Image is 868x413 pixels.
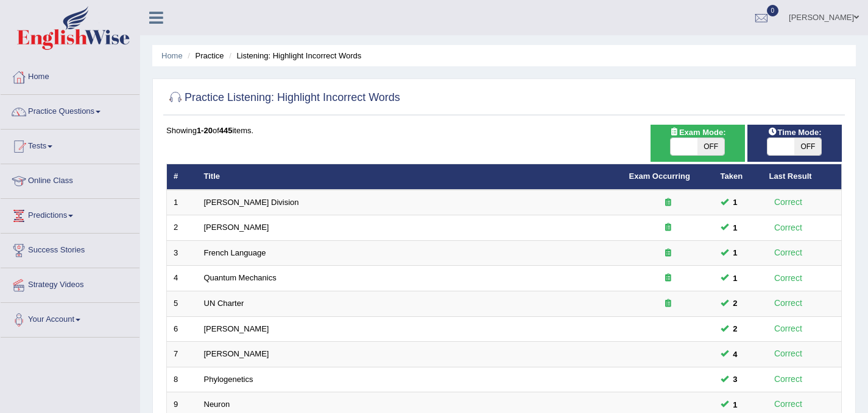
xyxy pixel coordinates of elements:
[763,164,842,190] th: Last Result
[629,172,690,181] a: Exam Occurring
[1,268,139,299] a: Strategy Videos
[769,195,808,209] div: Correct
[629,248,707,259] div: Exam occurring question
[1,234,139,264] a: Success Stories
[167,291,197,317] td: 5
[629,272,707,284] div: Exam occurring question
[729,373,743,386] span: You can still take this question
[697,138,724,155] span: OFF
[714,164,763,190] th: Taken
[197,164,623,190] th: Title
[167,266,197,291] td: 4
[166,89,400,107] h2: Practice Listening: Highlight Incorrect Words
[1,60,139,91] a: Home
[161,51,183,60] a: Home
[204,273,277,282] a: Quantum Mechanics
[769,372,808,386] div: Correct
[204,324,269,333] a: [PERSON_NAME]
[769,397,808,411] div: Correct
[167,190,197,215] td: 1
[185,50,224,61] li: Practice
[769,296,808,310] div: Correct
[769,221,808,235] div: Correct
[729,348,743,361] span: You can still take this question
[204,375,253,384] a: Phylogenetics
[729,246,743,259] span: You can still take this question
[651,125,745,162] div: Show exams occurring in exams
[729,322,743,335] span: You can still take this question
[629,298,707,310] div: Exam occurring question
[166,125,842,136] div: Showing of items.
[226,50,361,61] li: Listening: Highlight Incorrect Words
[167,164,197,190] th: #
[665,126,730,139] span: Exam Mode:
[167,316,197,342] td: 6
[1,164,139,195] a: Online Class
[204,400,230,409] a: Neuron
[167,240,197,266] td: 3
[769,246,808,260] div: Correct
[1,199,139,229] a: Predictions
[729,398,743,411] span: You can still take this question
[219,126,233,135] b: 445
[204,299,244,308] a: UN Charter
[767,5,779,16] span: 0
[204,198,299,207] a: [PERSON_NAME] Division
[629,222,707,234] div: Exam occurring question
[1,130,139,160] a: Tests
[729,221,743,234] span: You can still take this question
[769,322,808,336] div: Correct
[769,347,808,361] div: Correct
[167,342,197,367] td: 7
[729,297,743,310] span: You can still take this question
[204,349,269,358] a: [PERSON_NAME]
[769,271,808,285] div: Correct
[167,215,197,241] td: 2
[763,126,826,139] span: Time Mode:
[629,197,707,209] div: Exam occurring question
[729,272,743,285] span: You can still take this question
[794,138,821,155] span: OFF
[204,248,266,257] a: French Language
[1,95,139,125] a: Practice Questions
[167,367,197,392] td: 8
[729,196,743,209] span: You can still take this question
[204,223,269,232] a: [PERSON_NAME]
[197,126,213,135] b: 1-20
[1,303,139,333] a: Your Account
